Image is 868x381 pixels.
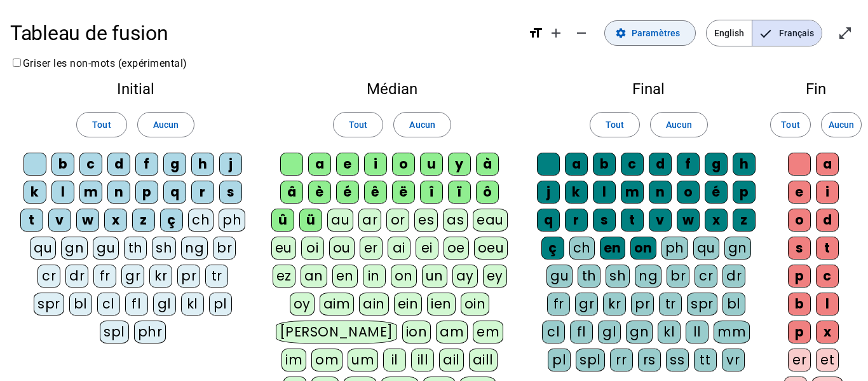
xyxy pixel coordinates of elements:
[160,209,183,232] div: ç
[816,349,839,371] div: et
[69,293,92,315] div: bl
[333,112,383,137] button: Tout
[832,20,858,46] button: Entrer en plein écran
[163,181,186,204] div: q
[329,237,355,260] div: ou
[473,321,503,343] div: em
[104,209,127,232] div: x
[97,293,120,315] div: cl
[107,153,130,176] div: d
[219,209,245,232] div: ph
[132,209,155,232] div: z
[781,117,799,132] span: Tout
[135,153,158,176] div: f
[299,209,322,232] div: ü
[93,265,116,287] div: fr
[707,20,752,46] span: English
[383,349,406,371] div: il
[604,20,696,46] button: Paramètres
[621,181,644,204] div: m
[448,153,471,176] div: y
[76,209,99,232] div: w
[153,117,179,132] span: Aucun
[271,209,294,232] div: û
[693,237,719,260] div: qu
[301,265,327,287] div: an
[336,153,359,176] div: e
[65,265,88,287] div: dr
[411,349,434,371] div: ill
[598,321,621,343] div: gl
[547,293,570,315] div: fr
[784,81,848,97] h2: Fin
[565,153,588,176] div: a
[816,209,839,232] div: d
[621,153,644,176] div: c
[436,321,468,343] div: am
[392,181,415,204] div: ë
[593,153,616,176] div: b
[638,349,661,371] div: rs
[320,293,355,315] div: aim
[722,293,745,315] div: bl
[600,237,625,260] div: en
[439,349,464,371] div: ail
[570,321,593,343] div: fl
[280,181,303,204] div: â
[100,321,129,343] div: spl
[677,181,700,204] div: o
[51,153,74,176] div: b
[548,349,571,371] div: pl
[394,293,423,315] div: ein
[444,237,469,260] div: oe
[332,265,358,287] div: en
[649,153,672,176] div: d
[574,25,589,41] mat-icon: remove
[632,25,680,41] span: Paramètres
[788,209,811,232] div: o
[476,153,499,176] div: à
[76,112,126,137] button: Tout
[452,265,478,287] div: ay
[461,293,490,315] div: oin
[327,209,353,232] div: au
[541,237,564,260] div: ç
[714,321,750,343] div: mm
[191,181,214,204] div: r
[416,237,438,260] div: ei
[565,209,588,232] div: r
[281,349,306,371] div: im
[213,237,236,260] div: br
[135,181,158,204] div: p
[364,153,387,176] div: i
[649,181,672,204] div: n
[271,81,513,97] h2: Médian
[163,153,186,176] div: g
[816,237,839,260] div: t
[788,265,811,287] div: p
[219,153,242,176] div: j
[188,209,214,232] div: ch
[694,349,717,371] div: tt
[686,321,709,343] div: ll
[392,153,415,176] div: o
[422,265,447,287] div: un
[13,59,21,67] input: Griser les non-mots (expérimental)
[363,265,386,287] div: in
[706,20,822,46] mat-button-toggle-group: Language selection
[61,237,88,260] div: gn
[301,237,324,260] div: oi
[543,20,569,46] button: Augmenter la taille de la police
[610,349,633,371] div: rr
[271,237,296,260] div: eu
[37,265,60,287] div: cr
[276,321,397,343] div: [PERSON_NAME]
[569,237,595,260] div: ch
[606,117,624,132] span: Tout
[590,112,640,137] button: Tout
[788,293,811,315] div: b
[733,181,756,204] div: p
[829,117,854,132] span: Aucun
[576,349,605,371] div: spl
[816,293,839,315] div: l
